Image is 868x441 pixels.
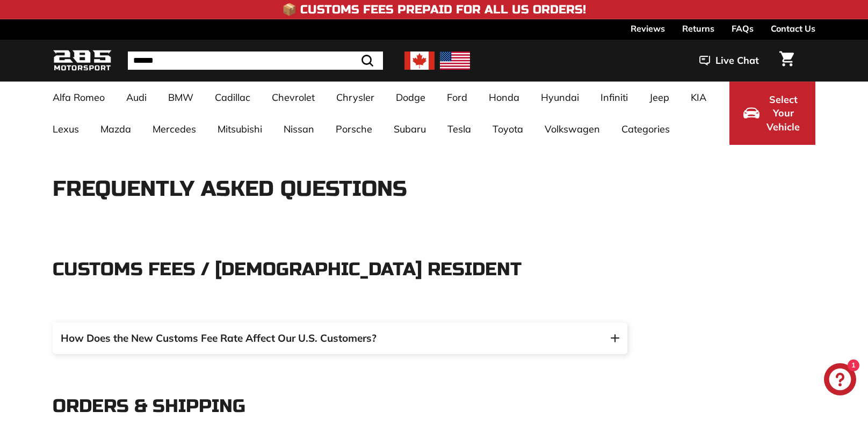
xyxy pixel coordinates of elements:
[771,19,815,38] a: Contact Us
[436,82,478,113] a: Ford
[729,82,815,145] button: Select Your Vehicle
[385,82,436,113] a: Dodge
[90,113,142,145] a: Mazda
[128,52,383,70] input: Search
[773,42,800,79] a: Cart
[61,332,377,344] span: How Does the New Customs Fee Rate Affect Our U.S. Customers?
[530,82,590,113] a: Hyundai
[42,113,90,145] a: Lexus
[53,322,627,355] button: How Does the New Customs Fee Rate Affect Our U.S. Customers? Toggle FAQ collapsible tab
[325,82,385,113] a: Chrysler
[611,334,619,342] img: Toggle FAQ collapsible tab
[631,19,665,38] a: Reviews
[157,82,204,113] a: BMW
[482,113,534,145] a: Toyota
[53,396,627,416] p: Orders & shipping
[611,113,681,145] a: Categories
[53,260,627,280] p: CUSTOMS FEES / [DEMOGRAPHIC_DATA] RESIDENT
[53,177,815,201] h1: Frequently Asked Questions
[115,82,157,113] a: Audi
[261,82,325,113] a: Chevrolet
[639,82,680,113] a: Jeep
[821,363,859,398] inbox-online-store-chat: Shopify online store chat
[680,82,717,113] a: KIA
[325,113,383,145] a: Porsche
[142,113,207,145] a: Mercedes
[685,47,773,74] button: Live Chat
[765,93,801,134] span: Select Your Vehicle
[204,82,261,113] a: Cadillac
[715,54,759,68] span: Live Chat
[534,113,611,145] a: Volkswagen
[42,82,115,113] a: Alfa Romeo
[383,113,437,145] a: Subaru
[478,82,530,113] a: Honda
[732,19,754,38] a: FAQs
[273,113,325,145] a: Nissan
[590,82,639,113] a: Infiniti
[282,3,586,16] h4: 📦 Customs Fees Prepaid for All US Orders!
[53,48,112,73] img: Logo_285_Motorsport_areodynamics_components
[207,113,273,145] a: Mitsubishi
[682,19,714,38] a: Returns
[437,113,482,145] a: Tesla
